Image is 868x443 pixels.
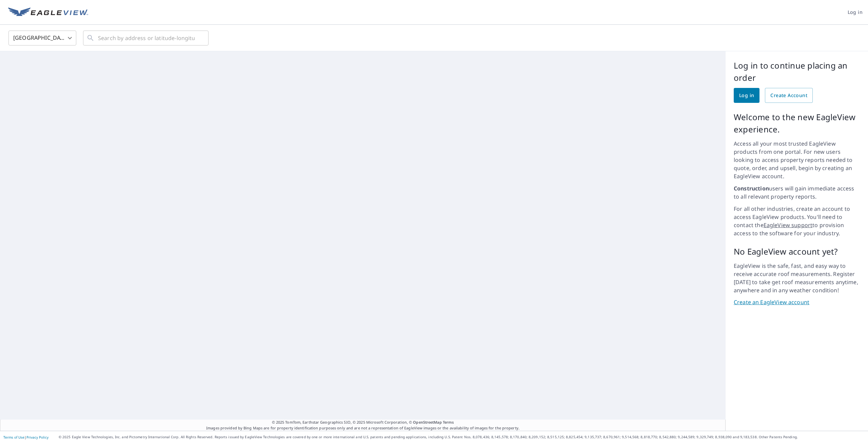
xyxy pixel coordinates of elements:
[3,435,48,439] p: |
[765,88,813,103] a: Create Account
[734,59,860,84] p: Log in to continue placing an order
[734,184,860,201] p: users will gain immediate access to all relevant property reports.
[734,205,860,237] p: For all other industries, create an account to access EagleView products. You'll need to contact ...
[848,8,863,17] span: Log in
[8,29,76,48] div: [GEOGRAPHIC_DATA]
[98,29,195,48] input: Search by address or latitude-longitude
[413,420,441,425] a: OpenStreetMap
[3,435,24,440] a: Terms of Use
[739,91,754,100] span: Log in
[443,420,454,425] a: Terms
[770,91,807,100] span: Create Account
[26,435,48,440] a: Privacy Policy
[764,221,813,229] a: EagleView support
[734,298,860,306] a: Create an EagleView account
[272,420,454,425] span: © 2025 TomTom, Earthstar Geographics SIO, © 2025 Microsoft Corporation, ©
[734,88,759,103] a: Log in
[734,185,769,192] strong: Construction
[8,7,88,18] img: EV Logo
[734,111,860,135] p: Welcome to the new EagleView experience.
[59,435,865,440] p: © 2025 Eagle View Technologies, Inc. and Pictometry International Corp. All Rights Reserved. Repo...
[734,245,860,258] p: No EagleView account yet?
[734,140,860,180] p: Access all your most trusted EagleView products from one portal. For new users looking to access ...
[734,262,860,294] p: EagleView is the safe, fast, and easy way to receive accurate roof measurements. Register [DATE] ...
